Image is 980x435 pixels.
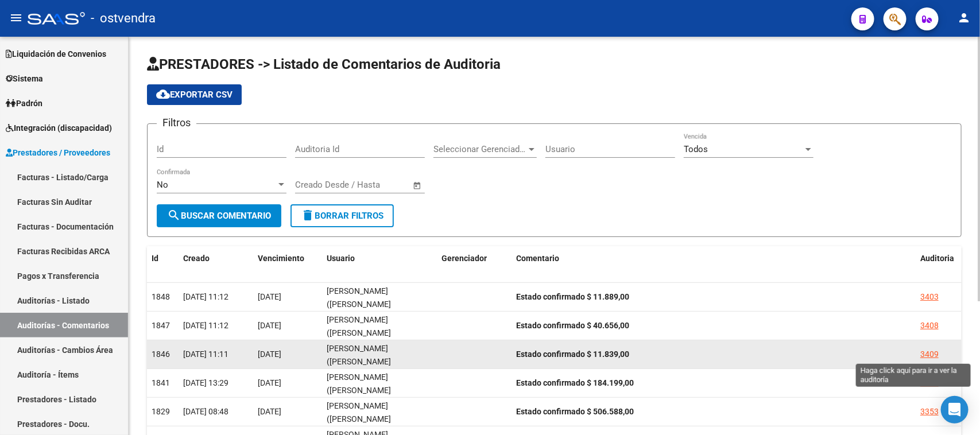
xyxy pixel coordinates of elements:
[512,246,916,271] datatable-header-cell: Comentario
[258,321,281,330] span: [DATE]
[183,349,228,359] span: [DATE] 11:11
[157,180,168,190] span: No
[441,254,487,263] span: Gerenciador
[916,246,962,271] datatable-header-cell: Auditoria
[152,254,158,263] span: Id
[433,144,526,154] span: Seleccionar Gerenciador
[167,208,181,222] mat-icon: search
[957,11,971,25] mat-icon: person
[147,56,501,72] span: PRESTADORES -> Listado de Comentarios de Auditoria
[258,254,304,263] span: Vencimiento
[258,349,281,359] span: [DATE]
[183,407,228,416] span: [DATE] 08:48
[183,254,210,263] span: Creado
[920,319,939,332] div: 3408
[516,407,634,416] strong: Estado confirmado $ 506.588,00
[156,87,170,101] mat-icon: cloud_download
[6,97,42,110] span: Padrón
[183,292,228,301] span: [DATE] 11:12
[157,115,196,131] h3: Filtros
[327,372,393,421] span: [PERSON_NAME] ([PERSON_NAME][EMAIL_ADDRESS][DOMAIN_NAME])
[152,378,170,387] span: 1841
[147,246,179,271] datatable-header-cell: Id
[183,321,228,330] span: [DATE] 11:12
[147,84,242,105] button: Exportar CSV
[516,292,629,301] strong: Estado confirmado $ 11.889,00
[920,376,939,390] div: 3405
[179,246,253,271] datatable-header-cell: Creado
[9,11,23,25] mat-icon: menu
[516,349,629,359] strong: Estado confirmado $ 11.839,00
[157,204,281,227] button: Buscar Comentario
[920,254,954,263] span: Auditoria
[920,405,939,418] div: 3353
[6,48,106,60] span: Liquidación de Convenios
[258,378,281,387] span: [DATE]
[327,286,393,335] span: [PERSON_NAME] ([PERSON_NAME][EMAIL_ADDRESS][DOMAIN_NAME])
[437,246,512,271] datatable-header-cell: Gerenciador
[6,72,43,85] span: Sistema
[684,144,708,154] span: Todos
[411,179,424,192] button: Open calendar
[258,292,281,301] span: [DATE]
[183,378,228,387] span: [DATE] 13:29
[6,146,110,159] span: Prestadores / Proveedores
[156,90,233,100] span: Exportar CSV
[327,315,393,363] span: [PERSON_NAME] ([PERSON_NAME][EMAIL_ADDRESS][DOMAIN_NAME])
[941,396,969,424] div: Open Intercom Messenger
[152,407,170,416] span: 1829
[258,407,281,416] span: [DATE]
[301,208,315,222] mat-icon: delete
[295,180,342,190] input: Fecha inicio
[920,348,939,361] div: 3409
[152,292,170,301] span: 1848
[167,211,271,221] span: Buscar Comentario
[327,344,393,392] span: [PERSON_NAME] ([PERSON_NAME][EMAIL_ADDRESS][DOMAIN_NAME])
[152,321,170,330] span: 1847
[516,378,634,387] strong: Estado confirmado $ 184.199,00
[516,321,629,330] strong: Estado confirmado $ 40.656,00
[253,246,322,271] datatable-header-cell: Vencimiento
[327,254,355,263] span: Usuario
[352,180,408,190] input: Fecha fin
[301,211,384,221] span: Borrar Filtros
[516,254,559,263] span: Comentario
[152,349,170,359] span: 1846
[322,246,437,271] datatable-header-cell: Usuario
[6,122,112,134] span: Integración (discapacidad)
[920,290,939,304] div: 3403
[91,6,156,31] span: - ostvendra
[290,204,394,227] button: Borrar Filtros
